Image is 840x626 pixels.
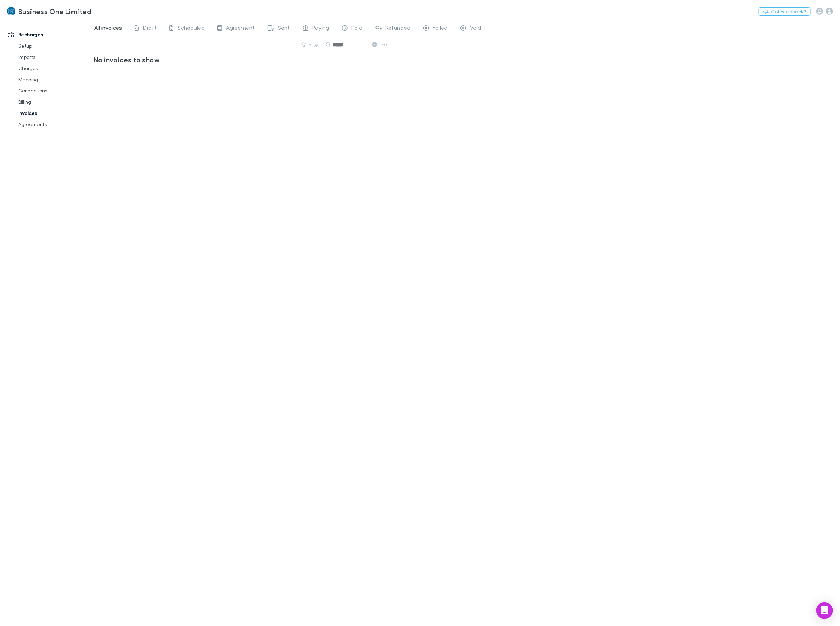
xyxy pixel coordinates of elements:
[298,41,325,49] button: Filter
[143,24,157,33] span: Draft
[178,24,205,33] span: Scheduled
[278,24,290,33] span: Sent
[352,24,363,33] span: Paid
[11,119,99,130] a: Agreements
[11,74,99,85] a: Mapping
[386,24,411,33] span: Refunded
[1,29,99,40] a: Recharges
[816,602,833,619] div: Open Intercom Messenger
[7,7,15,15] img: Business One Limited's Logo
[11,63,99,74] a: Charges
[3,3,95,20] a: Business One Limited
[11,96,99,108] a: Billing
[11,40,99,51] a: Setup
[11,85,99,96] a: Connections
[18,7,91,15] h3: Business One Limited
[759,7,811,16] button: Got Feedback?
[433,24,448,33] span: Failed
[226,24,255,33] span: Agreement
[94,24,122,33] span: All invoices
[11,51,99,63] a: Imports
[11,108,99,119] a: Invoices
[313,24,329,33] span: Paying
[94,55,384,64] h3: No invoices to show
[470,24,482,33] span: Void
